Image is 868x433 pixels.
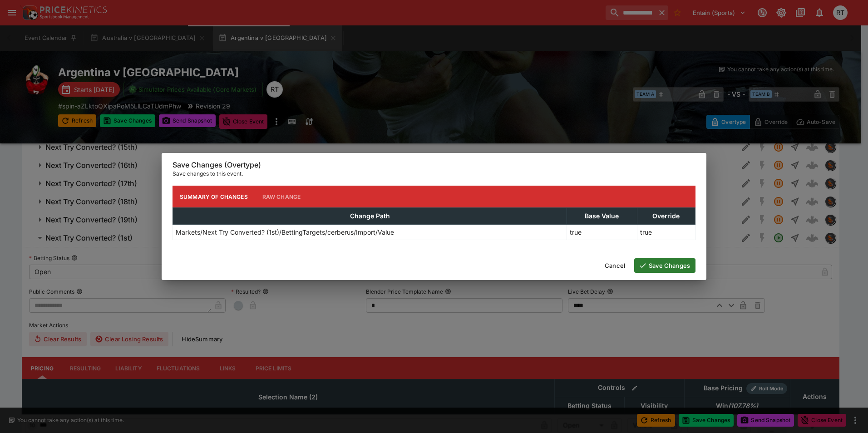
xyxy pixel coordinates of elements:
th: Base Value [567,208,637,225]
button: Save Changes [634,258,695,273]
h6: Save Changes (Overtype) [173,160,695,170]
p: Markets/Next Try Converted? (1st)/BettingTargets/cerberus/Import/Value [176,227,394,237]
button: Cancel [599,258,631,273]
p: Save changes to this event. [173,169,695,178]
button: Summary of Changes [173,186,255,207]
button: Raw Change [255,186,308,207]
th: Change Path [173,208,567,225]
td: true [637,225,695,240]
td: true [567,225,637,240]
th: Override [637,208,695,225]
